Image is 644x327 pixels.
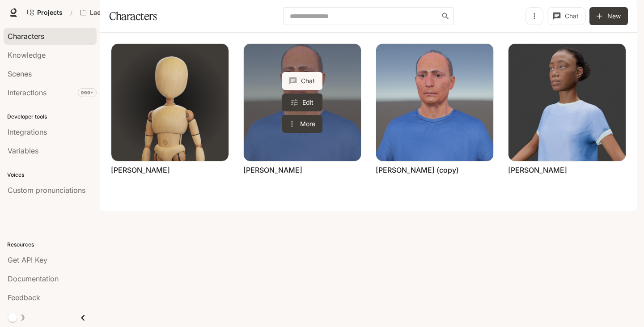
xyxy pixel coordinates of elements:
[111,44,229,161] img: James Test
[282,115,322,133] button: More actions
[111,165,170,175] a: [PERSON_NAME]
[23,4,67,21] a: Go to projects
[508,165,567,175] a: [PERSON_NAME]
[244,44,361,161] a: James Turner
[282,93,322,111] a: Edit James Turner
[376,44,493,161] img: James Turner (copy)
[508,44,626,161] img: Monique Turner
[109,7,157,25] h1: Characters
[376,165,459,175] a: [PERSON_NAME] (copy)
[589,7,628,25] button: New
[547,7,586,25] button: Chat
[76,4,127,21] button: Open workspace menu
[282,72,322,90] button: Chat with James Turner
[90,9,113,17] p: Laerdal
[37,9,63,17] span: Projects
[243,165,302,175] a: [PERSON_NAME]
[67,8,76,17] div: /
